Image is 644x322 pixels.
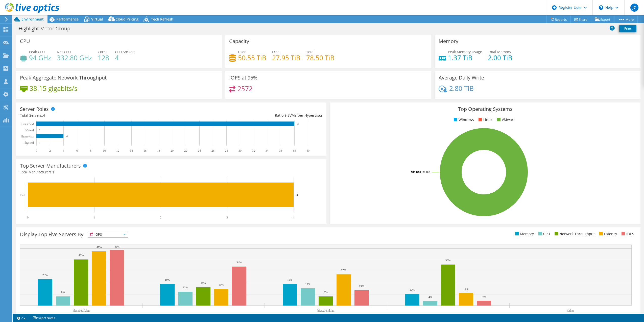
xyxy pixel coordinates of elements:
[43,113,45,118] span: 4
[52,170,54,174] span: 1
[114,245,120,248] text: 48%
[171,149,174,152] text: 20
[293,216,294,219] text: 4
[293,149,296,152] text: 38
[26,129,34,132] text: Virtual
[88,231,128,237] span: IOPS
[287,278,292,281] text: 19%
[324,291,328,294] text: 8%
[165,278,170,281] text: 19%
[428,295,432,298] text: 4%
[21,122,34,126] text: Guest VM
[514,231,534,237] li: Memory
[448,55,482,61] h4: 1.37 TiB
[238,55,266,61] h4: 50.55 TiB
[237,86,253,91] h4: 2572
[57,49,71,54] span: Net CPU
[620,231,634,237] li: IOPS
[284,113,290,118] span: 9.5
[317,309,334,312] text: hlesx04.hl.lan
[56,17,79,22] span: Performance
[279,149,282,152] text: 36
[103,149,106,152] text: 10
[90,149,91,152] text: 8
[63,149,64,152] text: 4
[272,49,279,54] span: Free
[93,216,95,219] text: 1
[20,113,171,118] div: Total Servers:
[448,49,482,54] span: Peak Memory Usage
[29,315,59,321] a: Project Notes
[599,5,603,10] svg: \n
[130,149,133,152] text: 14
[57,55,92,61] h4: 332.80 GHz
[61,291,65,294] text: 8%
[157,149,160,152] text: 18
[591,15,614,23] a: Export
[614,15,638,23] a: More
[420,170,430,174] tspan: ESXi 8.0
[98,49,107,54] span: Cores
[49,149,51,152] text: 2
[411,170,420,174] tspan: 100.0%
[266,149,269,152] text: 34
[20,106,49,112] h3: Server Roles
[171,113,323,118] div: Ratio: VMs per Hypervisor
[482,295,486,298] text: 4%
[16,26,78,31] h1: Highlight Motor Group
[42,273,47,276] text: 23%
[598,231,617,237] li: Latency
[219,283,224,286] text: 15%
[236,261,242,264] text: 34%
[21,17,44,22] span: Environment
[306,49,315,54] span: Total
[29,55,51,61] h4: 94 GHz
[79,254,84,257] text: 40%
[341,269,346,272] text: 27%
[449,86,474,91] h4: 2.80 TiB
[334,106,636,112] h3: Top Operating Systems
[359,285,364,288] text: 13%
[297,123,299,125] text: 38
[20,38,30,44] h3: CPU
[76,149,78,152] text: 6
[496,117,515,123] li: VMware
[36,149,37,152] text: 0
[445,259,450,262] text: 36%
[537,231,550,237] li: CPU
[20,193,26,197] text: Dell
[546,15,571,23] a: Reports
[439,38,458,44] h3: Memory
[151,17,173,22] span: Tech Refresh
[619,25,636,32] a: Print
[630,4,638,12] span: JC
[20,75,107,80] h3: Peak Aggregate Network Throughput
[115,55,135,61] h4: 4
[20,169,323,175] h4: Total Manufacturers:
[27,216,29,219] text: 0
[97,246,102,249] text: 47%
[229,75,257,80] h3: IOPS at 95%
[144,149,147,152] text: 16
[439,75,484,80] h3: Average Daily Write
[306,149,309,152] text: 40
[238,49,247,54] span: Used
[29,49,45,54] span: Peak CPU
[211,149,214,152] text: 26
[488,49,511,54] span: Total Memory
[115,49,135,54] span: CPU Sockets
[116,149,119,152] text: 12
[160,216,161,219] text: 2
[66,135,68,137] text: 4
[23,141,34,145] text: Physical
[39,141,40,144] text: 0
[115,17,138,22] span: Cloud Pricing
[201,281,206,285] text: 16%
[225,149,228,152] text: 28
[184,149,187,152] text: 22
[452,117,474,123] li: Windows
[229,38,249,44] h3: Capacity
[463,287,468,290] text: 11%
[30,86,77,91] h4: 38.15 gigabits/s
[252,149,255,152] text: 32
